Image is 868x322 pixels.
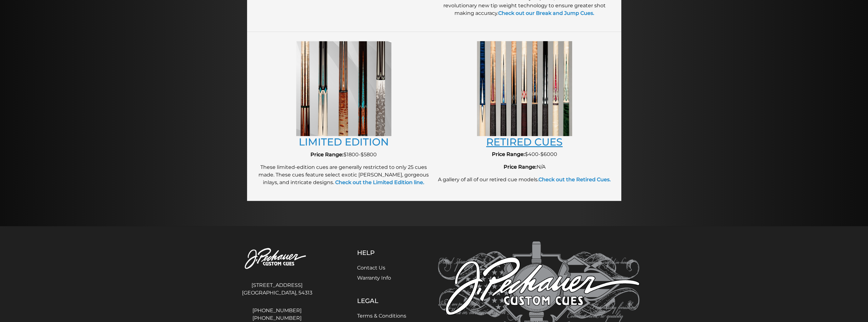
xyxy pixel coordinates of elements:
[335,179,424,185] strong: Check out the Limited Edition line.
[334,179,424,185] a: Check out the Limited Edition line.
[310,152,343,158] strong: Price Range:
[257,164,431,186] p: These limited-edition cues are generally restricted to only 25 cues made. These cues feature sele...
[229,307,326,314] a: [PHONE_NUMBER]
[437,176,612,183] p: A gallery of all of our retired cue models.
[357,297,406,305] h5: Legal
[437,151,612,158] p: $400-$6000
[357,249,406,257] h5: Help
[437,163,612,171] p: N/A
[357,265,385,271] a: Contact Us
[538,176,611,183] a: Check out the Retired Cues.
[492,151,525,157] strong: Price Range:
[486,136,563,148] a: RETIRED CUES
[357,313,406,319] a: Terms & Conditions
[299,136,389,148] a: LIMITED EDITION
[229,279,326,299] address: [STREET_ADDRESS] [GEOGRAPHIC_DATA], 54313
[229,241,326,276] img: Pechauer Custom Cues
[357,275,391,281] a: Warranty Info
[498,10,594,16] a: Check out our Break and Jump Cues.
[504,164,537,170] strong: Price Range:
[257,151,431,158] p: $1800-$5800
[229,314,326,322] a: [PHONE_NUMBER]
